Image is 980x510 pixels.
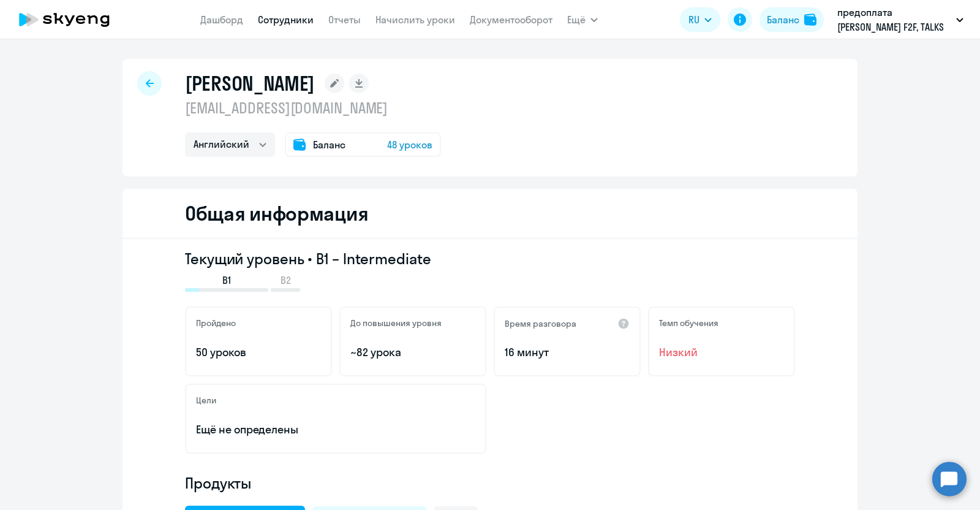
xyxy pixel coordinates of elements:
h5: Время разговора [505,318,576,329]
button: RU [680,7,720,32]
p: 50 уроков [196,344,321,360]
a: Отчеты [328,13,361,26]
a: Документооборот [470,13,552,26]
button: предоплата [PERSON_NAME] F2F, TALKS [DATE]-[DATE], НЛМК, ПАО [831,5,970,34]
p: предоплата [PERSON_NAME] F2F, TALKS [DATE]-[DATE], НЛМК, ПАО [837,5,951,34]
span: Ещё [567,12,586,27]
p: [EMAIL_ADDRESS][DOMAIN_NAME] [185,98,441,118]
h3: Текущий уровень • B1 – Intermediate [185,249,795,268]
a: Сотрудники [258,13,314,26]
h4: Продукты [185,473,795,493]
p: Ещё не определены [196,422,475,438]
h5: Пройдено [196,318,236,329]
span: B1 [222,273,231,287]
span: Низкий [659,344,784,360]
a: Дашборд [200,13,243,26]
button: Ещё [567,7,598,32]
h5: Цели [196,395,216,406]
p: ~82 урока [350,344,475,360]
span: RU [688,12,699,27]
span: 48 уроков [387,137,432,152]
div: Баланс [767,12,799,27]
span: Баланс [313,137,345,152]
img: balance [804,13,816,26]
span: B2 [281,273,291,287]
h5: До повышения уровня [350,318,442,329]
h5: Темп обучения [659,318,718,329]
h1: [PERSON_NAME] [185,71,315,96]
h2: Общая информация [185,201,368,226]
p: 16 минут [505,344,630,360]
a: Начислить уроки [375,13,455,26]
button: Балансbalance [759,7,824,32]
